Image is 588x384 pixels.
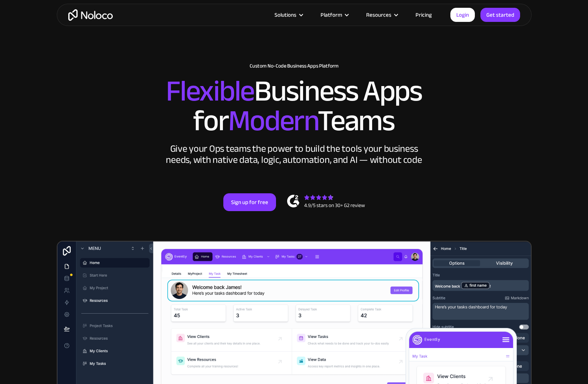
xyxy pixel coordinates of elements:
span: Modern [228,93,318,148]
div: Platform [311,10,357,20]
div: Resources [357,10,406,20]
h1: Custom No-Code Business Apps Platform [64,63,524,69]
a: Login [450,8,475,22]
a: Get started [480,8,520,22]
div: Resources [366,10,391,20]
div: Give your Ops teams the power to build the tools your business needs, with native data, logic, au... [164,143,424,165]
a: Sign up for free [223,193,276,211]
div: Solutions [265,10,311,20]
a: Pricing [406,10,441,20]
span: Flexible [166,63,254,119]
div: Platform [321,10,342,20]
div: Solutions [275,10,296,20]
h2: Business Apps for Teams [64,76,524,136]
a: home [68,9,113,21]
